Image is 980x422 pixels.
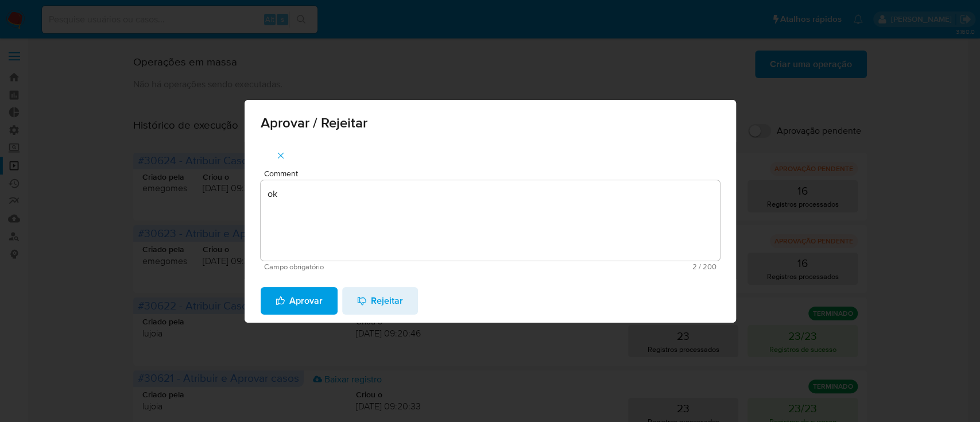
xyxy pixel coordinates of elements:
span: Rejeitar [357,288,403,313]
span: Máximo 200 caracteres [490,263,716,270]
span: Campo obrigatório [264,263,490,271]
button: Aprovar [261,287,338,315]
span: Aprovar [276,288,323,313]
button: Rejeitar [342,287,418,315]
textarea: ok [261,180,720,261]
span: Aprovar / Rejeitar [261,116,720,130]
span: Comment [264,169,723,178]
